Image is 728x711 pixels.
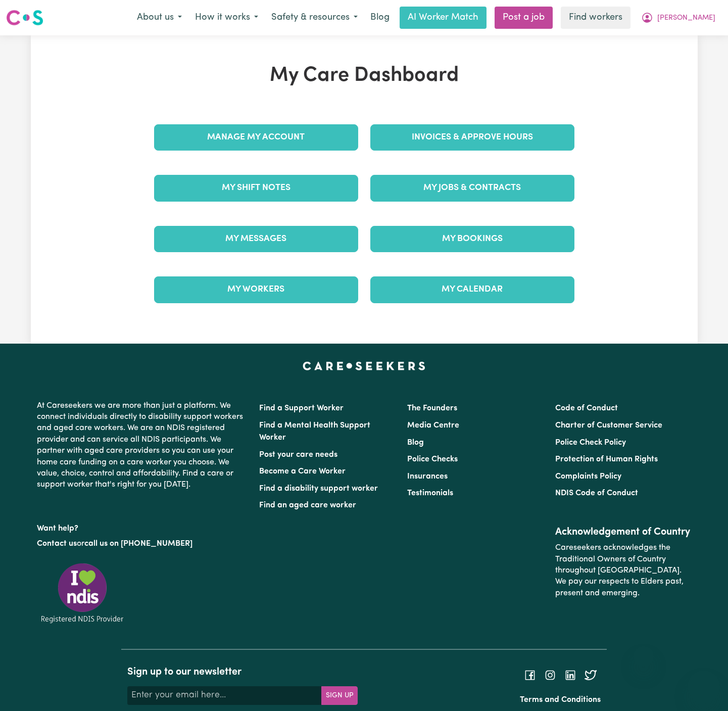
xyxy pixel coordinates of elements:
[555,472,621,481] a: Complaints Policy
[154,276,358,303] a: My Workers
[370,124,574,151] a: Invoices & Approve Hours
[303,362,425,370] a: Careseekers home page
[407,455,458,463] a: Police Checks
[259,467,346,476] a: Become a Care Worker
[130,7,188,28] button: About us
[555,421,662,430] a: Charter of Customer Service
[561,7,630,29] a: Find workers
[37,561,128,625] img: Registered NDIS provider
[364,7,396,29] a: Blog
[555,526,691,538] h2: Acknowledgement of Country
[259,404,344,412] a: Find a Support Worker
[555,404,618,412] a: Code of Conduct
[148,64,580,88] h1: My Care Dashboard
[555,439,626,447] a: Police Check Policy
[555,538,691,603] p: Careseekers acknowledges the Traditional Owners of Country throughout [GEOGRAPHIC_DATA]. We pay o...
[265,7,364,28] button: Safety & resources
[555,489,638,497] a: NDIS Code of Conduct
[370,276,574,303] a: My Calendar
[127,666,358,678] h2: Sign up to our newsletter
[495,7,553,29] a: Post a job
[407,472,448,481] a: Insurances
[188,7,265,28] button: How it works
[407,489,453,497] a: Testimonials
[688,671,720,703] iframe: Button to launch messaging window
[37,534,247,553] p: or
[127,686,322,704] input: Enter your email here...
[259,421,370,442] a: Find a Mental Health Support Worker
[154,175,358,201] a: My Shift Notes
[585,671,597,679] a: Follow Careseekers on Twitter
[370,226,574,252] a: My Bookings
[6,6,43,29] a: Careseekers logo
[407,421,459,430] a: Media Centre
[321,686,358,704] button: Subscribe
[524,671,536,679] a: Follow Careseekers on Facebook
[259,485,378,493] a: Find a disability support worker
[259,451,337,459] a: Post your care needs
[635,7,722,28] button: My Account
[84,540,192,548] a: call us on [PHONE_NUMBER]
[37,519,247,534] p: Want help?
[544,671,556,679] a: Follow Careseekers on Instagram
[259,501,356,509] a: Find an aged care worker
[520,696,601,704] a: Terms and Conditions
[37,396,247,495] p: At Careseekers we are more than just a platform. We connect individuals directly to disability su...
[407,404,457,412] a: The Founders
[154,226,358,252] a: My Messages
[407,439,424,447] a: Blog
[564,671,576,679] a: Follow Careseekers on LinkedIn
[154,124,358,151] a: Manage My Account
[37,540,77,548] a: Contact us
[555,455,658,463] a: Protection of Human Rights
[657,13,715,24] span: [PERSON_NAME]
[400,7,487,29] a: AI Worker Match
[6,9,43,27] img: Careseekers logo
[370,175,574,201] a: My Jobs & Contracts
[634,646,654,667] iframe: Close message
